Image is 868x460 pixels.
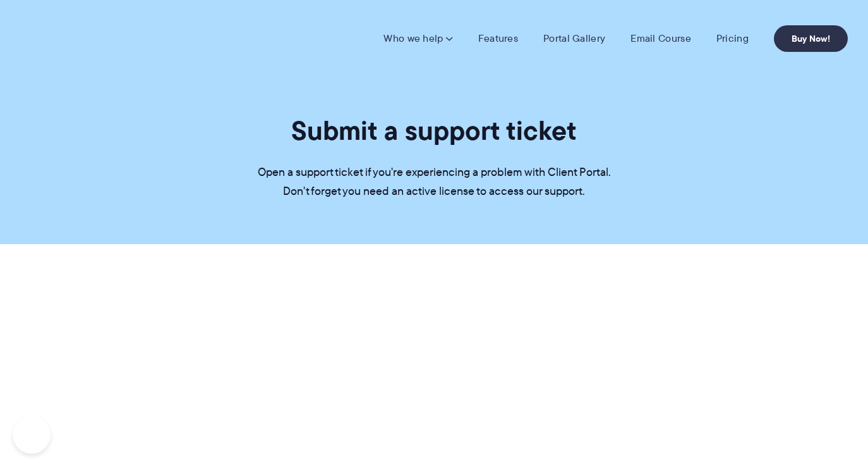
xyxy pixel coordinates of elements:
a: Email Course [630,32,691,45]
iframe: Toggle Customer Support [13,416,51,454]
a: Who we help [383,32,452,45]
a: Portal Gallery [543,32,605,45]
h1: Submit a support ticket [291,114,577,147]
a: Features [478,32,518,45]
p: Open a support ticket if you're experiencing a problem with Client Portal. Don't forget you need ... [244,163,624,201]
a: Buy Now! [774,25,848,52]
a: Pricing [716,32,749,45]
